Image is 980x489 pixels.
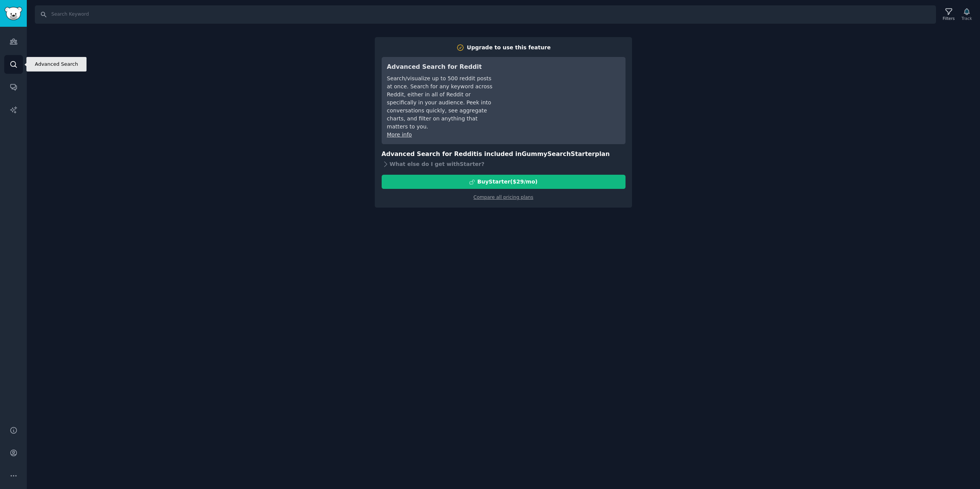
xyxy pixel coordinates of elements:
iframe: YouTube video player [505,62,620,120]
a: More info [387,132,412,138]
button: BuyStarter($29/mo) [382,175,626,189]
img: GummySearch logo [5,7,22,20]
div: Upgrade to use this feature [467,44,551,52]
div: Buy Starter ($ 29 /mo ) [477,178,537,186]
h3: Advanced Search for Reddit is included in plan [382,149,626,159]
div: What else do I get with Starter ? [382,159,626,169]
div: Search/visualize up to 500 reddit posts at once. Search for any keyword across Reddit, either in ... [387,75,495,131]
a: Compare all pricing plans [474,195,533,200]
div: Filters [943,16,955,21]
span: GummySearch Starter [522,150,595,158]
input: Search Keyword [35,5,936,24]
h3: Advanced Search for Reddit [387,62,495,72]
